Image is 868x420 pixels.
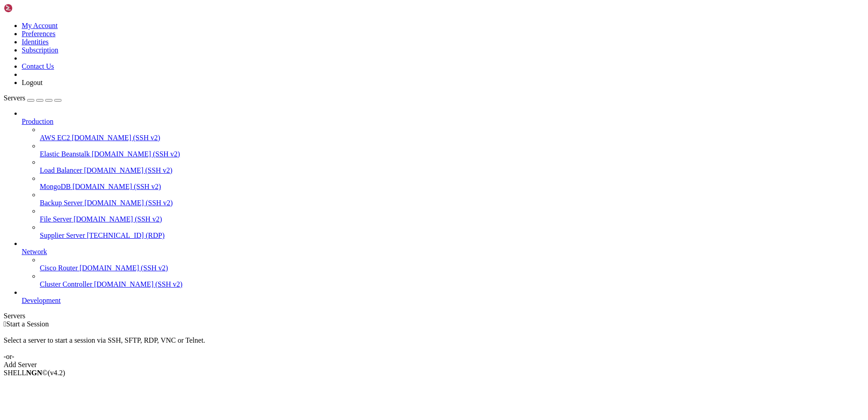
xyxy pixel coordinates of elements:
[40,280,92,288] span: Cluster Controller
[40,166,82,174] span: Load Balancer
[22,297,61,304] span: Development
[22,240,864,288] li: Network
[40,126,864,142] li: AWS EC2 [DOMAIN_NAME] (SSH v2)
[22,38,49,46] a: Identities
[40,223,864,240] li: Supplier Server [TECHNICAL_ID] (RDP)
[22,118,53,125] span: Production
[84,166,173,174] span: [DOMAIN_NAME] (SSH v2)
[85,199,173,207] span: [DOMAIN_NAME] (SSH v2)
[80,264,168,272] span: [DOMAIN_NAME] (SSH v2)
[94,280,183,288] span: [DOMAIN_NAME] (SSH v2)
[22,30,56,38] a: Preferences
[4,320,6,328] span: 
[40,191,864,207] li: Backup Server [DOMAIN_NAME] (SSH v2)
[4,94,25,102] span: Servers
[92,150,180,158] span: [DOMAIN_NAME] (SSH v2)
[40,272,864,288] li: Cluster Controller [DOMAIN_NAME] (SSH v2)
[40,256,864,272] li: Cisco Router [DOMAIN_NAME] (SSH v2)
[26,369,42,377] b: NGN
[40,150,90,158] span: Elastic Beanstalk
[40,280,864,288] a: Cluster Controller [DOMAIN_NAME] (SSH v2)
[40,134,864,142] a: AWS EC2 [DOMAIN_NAME] (SSH v2)
[22,22,58,29] a: My Account
[22,288,864,305] li: Development
[40,199,864,207] a: Backup Server [DOMAIN_NAME] (SSH v2)
[22,248,864,256] a: Network
[40,215,72,223] span: File Server
[40,142,864,158] li: Elastic Beanstalk [DOMAIN_NAME] (SSH v2)
[72,134,160,142] span: [DOMAIN_NAME] (SSH v2)
[40,264,864,272] a: Cisco Router [DOMAIN_NAME] (SSH v2)
[40,166,864,175] a: Load Balancer [DOMAIN_NAME] (SSH v2)
[40,175,864,191] li: MongoDB [DOMAIN_NAME] (SSH v2)
[40,150,864,158] a: Elastic Beanstalk [DOMAIN_NAME] (SSH v2)
[4,94,61,102] a: Servers
[87,231,165,239] span: [TECHNICAL_ID] (RDP)
[22,248,47,255] span: Network
[22,118,864,126] a: Production
[40,183,71,190] span: MongoDB
[22,79,42,86] a: Logout
[40,231,85,239] span: Supplier Server
[22,109,864,240] li: Production
[40,264,78,272] span: Cisco Router
[4,4,56,13] img: Shellngn
[4,328,864,361] div: Select a server to start a session via SSH, SFTP, RDP, VNC or Telnet. -or-
[40,207,864,223] li: File Server [DOMAIN_NAME] (SSH v2)
[40,215,864,223] a: File Server [DOMAIN_NAME] (SSH v2)
[22,297,864,305] a: Development
[4,312,864,320] div: Servers
[40,158,864,175] li: Load Balancer [DOMAIN_NAME] (SSH v2)
[40,134,70,142] span: AWS EC2
[22,62,54,70] a: Contact Us
[40,199,83,207] span: Backup Server
[74,215,162,223] span: [DOMAIN_NAME] (SSH v2)
[4,361,864,369] div: Add Server
[40,231,864,240] a: Supplier Server [TECHNICAL_ID] (RDP)
[4,369,65,377] span: SHELL ©
[6,320,49,328] span: Start a Session
[40,183,864,191] a: MongoDB [DOMAIN_NAME] (SSH v2)
[22,46,58,54] a: Subscription
[48,369,66,377] span: 4.2.0
[72,183,161,190] span: [DOMAIN_NAME] (SSH v2)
